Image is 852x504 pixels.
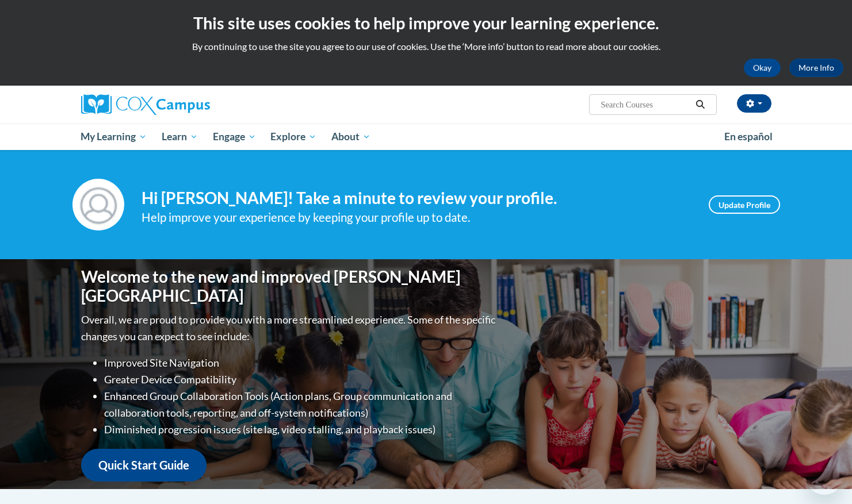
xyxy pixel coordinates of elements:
[205,124,263,150] a: Engage
[9,40,843,53] p: By continuing to use the site you agree to our use of cookies. Use the ‘More info’ button to read...
[789,59,843,77] a: More Info
[9,11,843,34] h2: This site uses cookies to help improve your learning experience.
[64,124,789,150] div: Main menu
[691,98,709,111] button: Search
[81,311,498,345] p: Overall, we are proud to provide you with a more streamlined experience. Some of the specific cha...
[74,124,155,150] a: My Learning
[709,195,780,214] a: Update Profile
[81,449,207,482] a: Quick Start Guide
[724,130,773,143] span: En español
[104,371,498,388] li: Greater Device Compatibility
[81,94,300,115] a: Cox Campus
[162,130,198,144] span: Learn
[331,130,370,144] span: About
[104,355,498,371] li: Improved Site Navigation
[737,94,771,113] button: Account Settings
[142,188,691,208] h4: Hi [PERSON_NAME]! Take a minute to review your profile.
[324,124,378,150] a: About
[263,124,324,150] a: Explore
[213,130,256,144] span: Engage
[270,130,316,144] span: Explore
[81,94,210,115] img: Cox Campus
[806,458,843,495] iframe: Button to launch messaging window
[744,59,781,77] button: Okay
[154,124,205,150] a: Learn
[142,208,691,227] div: Help improve your experience by keeping your profile up to date.
[72,179,124,230] img: Profile Image
[717,125,780,149] a: En español
[81,267,498,306] h1: Welcome to the new and improved [PERSON_NAME][GEOGRAPHIC_DATA]
[104,388,498,421] li: Enhanced Group Collaboration Tools (Action plans, Group communication and collaboration tools, re...
[104,421,498,438] li: Diminished progression issues (site lag, video stalling, and playback issues)
[81,130,147,144] span: My Learning
[599,98,691,111] input: Search Courses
